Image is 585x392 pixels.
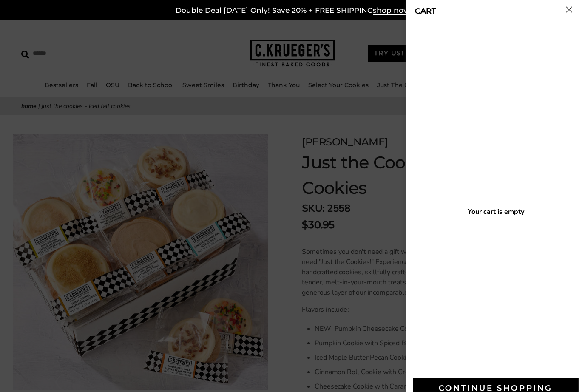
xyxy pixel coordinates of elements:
span: Continue shopping [439,384,553,392]
span: shop now [373,6,410,15]
p: Your cart is empty [406,207,585,216]
a: Double Deal [DATE] Only! Save 20% + FREE SHIPPINGshop now [176,6,410,15]
button: Close cart [566,6,572,13]
a: CART [415,7,436,15]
